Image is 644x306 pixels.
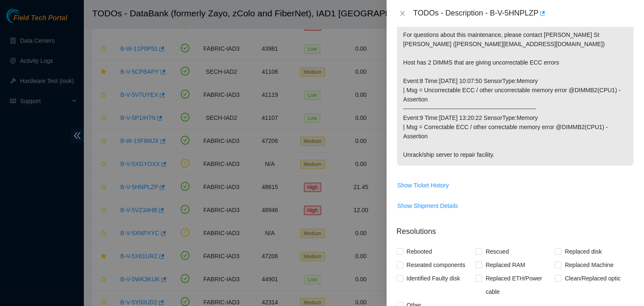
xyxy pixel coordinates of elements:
span: Replaced ETH/Power cable [482,272,555,298]
span: Replaced RAM [482,258,528,272]
button: Show Ticket History [397,179,449,192]
button: Show Shipment Details [397,199,459,213]
span: Reseated components [403,258,469,272]
span: Replaced Machine [561,258,617,272]
span: Show Shipment Details [397,201,458,210]
button: Close [397,10,408,18]
span: Clean/Replaced optic [561,272,624,285]
span: Identified Faulty disk [403,272,464,285]
span: Rebooted [403,245,436,258]
span: Show Ticket History [397,181,449,190]
span: close [399,10,406,17]
span: Rescued [482,245,512,258]
p: For questions about this maintenance, please contact [PERSON_NAME] St [PERSON_NAME] ([PERSON_NAME... [397,24,634,166]
span: Replaced disk [561,245,605,258]
div: TODOs - Description - B-V-5HNPLZP [413,7,634,20]
p: Resolutions [397,219,634,237]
